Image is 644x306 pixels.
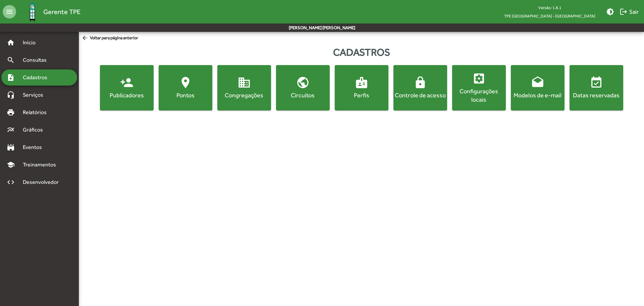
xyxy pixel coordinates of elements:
[159,65,212,110] button: Pontos
[570,65,623,110] button: Datas reservadas
[7,56,15,64] mat-icon: search
[606,8,614,16] mat-icon: brightness_medium
[499,12,601,20] span: TPE [GEOGRAPHIC_DATA] - [GEOGRAPHIC_DATA]
[452,65,506,110] button: Configurações locais
[355,76,368,89] mat-icon: badge
[395,91,446,99] div: Controle de acesso
[277,91,328,99] div: Circuitos
[3,5,16,18] mat-icon: menu
[101,91,152,99] div: Publicadores
[79,45,644,60] div: Cadastros
[617,6,641,18] button: Sair
[7,108,15,116] mat-icon: print
[19,73,56,82] span: Cadastros
[512,91,563,99] div: Modelos de e-mail
[453,87,504,104] div: Configurações locais
[19,91,52,99] span: Serviços
[19,39,45,47] span: Início
[82,35,90,42] mat-icon: arrow_back
[7,39,15,47] mat-icon: home
[620,6,639,18] span: Sair
[336,91,387,99] div: Perfis
[100,65,154,110] button: Publicadores
[335,65,388,110] button: Perfis
[217,65,271,110] button: Congregações
[472,72,486,85] mat-icon: settings_applications
[531,76,544,89] mat-icon: drafts
[7,91,15,99] mat-icon: headset_mic
[19,108,55,116] span: Relatórios
[590,76,603,89] mat-icon: event_available
[414,76,427,89] mat-icon: lock
[296,76,310,89] mat-icon: public
[237,76,251,89] mat-icon: domain
[219,91,270,99] div: Congregações
[571,91,622,99] div: Datas reservadas
[16,1,80,23] a: Gerente TPE
[82,35,138,42] span: Voltar para página anterior
[43,6,80,17] span: Gerente TPE
[499,3,601,12] div: Versão: 1.8.1
[21,1,43,23] img: Logo
[120,76,133,89] mat-icon: person_add
[7,73,15,82] mat-icon: note_add
[179,76,192,89] mat-icon: location_on
[160,91,211,99] div: Pontos
[393,65,447,110] button: Controle de acesso
[511,65,565,110] button: Modelos de e-mail
[620,8,628,16] mat-icon: logout
[276,65,330,110] button: Circuitos
[19,56,55,64] span: Consultas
